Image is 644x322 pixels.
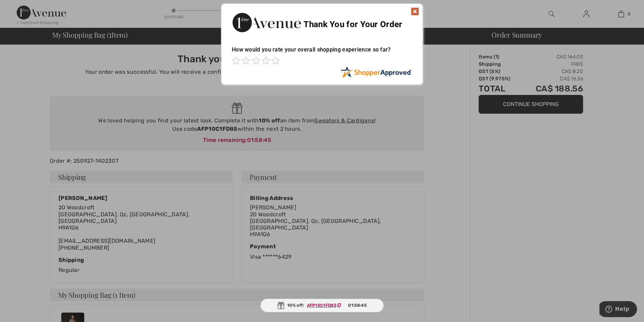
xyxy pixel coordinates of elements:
span: Help [16,5,30,11]
span: 01:58:45 [348,302,366,308]
img: Thank You for Your Order [232,11,301,34]
span: Thank You for Your Order [304,19,402,29]
img: x [411,7,419,16]
div: 10% off: [260,299,384,312]
img: Gift.svg [277,302,284,309]
div: How would you rate your overall shopping experience so far? [232,39,412,66]
ins: AFP10C1FD85 [307,303,336,308]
